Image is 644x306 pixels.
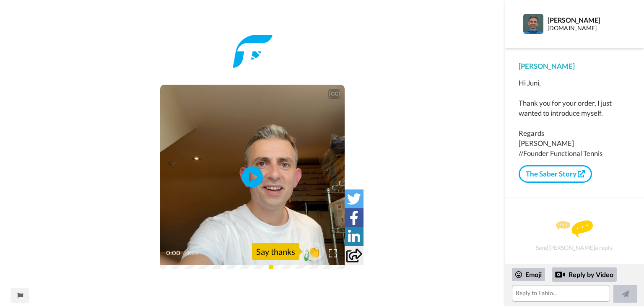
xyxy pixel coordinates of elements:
div: Hi Juni, Thank you for your order, I just wanted to introduce myself. Regards [PERSON_NAME] //Fou... [519,78,631,158]
div: Send [PERSON_NAME] a reply. [517,212,633,259]
div: Emoji [512,268,545,281]
div: [PERSON_NAME] [519,61,631,71]
span: 0:00 [166,248,181,258]
div: CC [329,90,340,98]
span: / [182,248,185,258]
span: 👏 [304,245,325,258]
div: [PERSON_NAME] [548,16,630,24]
div: Say thanks [252,243,299,260]
button: 👏 [304,242,325,261]
img: 503cc1e8-8959-4586-b1bd-ae24b48bce26 [233,35,272,68]
img: message.svg [556,220,593,237]
a: The Saber Story [519,165,592,183]
img: Profile Image [523,14,543,34]
img: Full screen [329,249,337,257]
div: Reply by Video [552,267,617,282]
span: 1:23 [187,248,202,258]
div: Reply by Video [555,270,565,280]
div: [DOMAIN_NAME] [548,25,630,32]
